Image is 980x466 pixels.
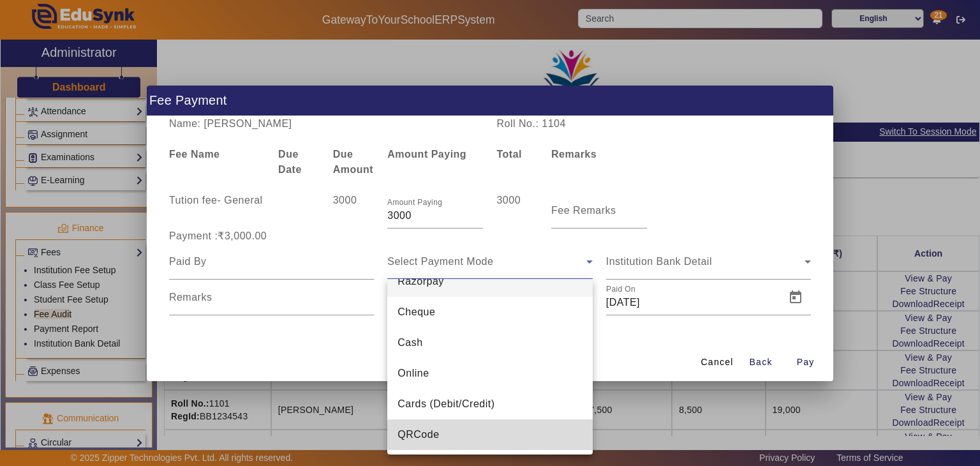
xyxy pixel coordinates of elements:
[397,304,435,320] span: Cheque
[397,335,422,350] span: Cash
[397,366,429,381] span: Online
[397,396,494,412] span: Cards (Debit/Credit)
[397,427,439,442] span: QRCode
[397,274,443,289] span: Razorpay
